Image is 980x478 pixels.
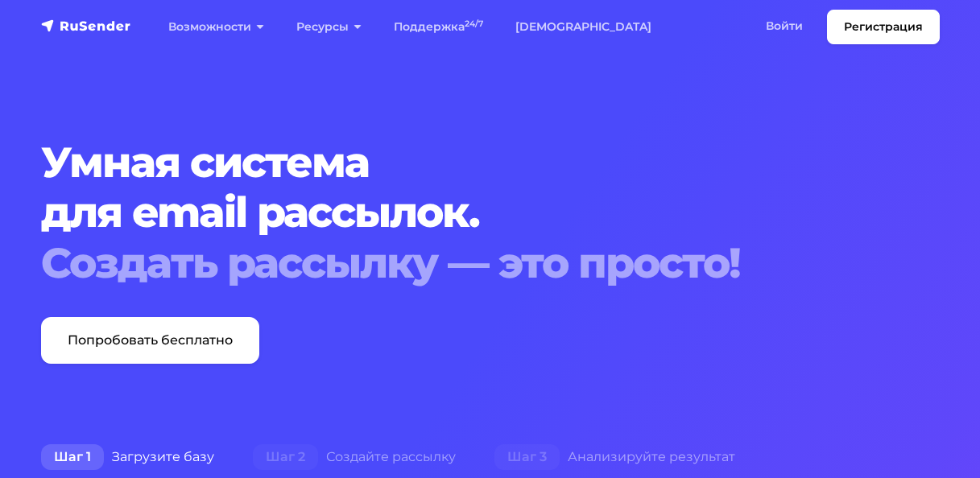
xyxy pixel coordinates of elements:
[22,441,234,473] div: Загрузите базу
[41,238,940,288] div: Создать рассылку — это просто!
[750,10,819,43] a: Войти
[234,441,475,473] div: Создайте рассылку
[253,444,318,470] span: Шаг 2
[152,10,280,43] a: Возможности
[499,10,668,43] a: [DEMOGRAPHIC_DATA]
[465,19,483,29] sup: 24/7
[41,138,940,288] h1: Умная система для email рассылок.
[827,10,940,44] a: Регистрация
[280,10,378,43] a: Ресурсы
[41,444,104,470] span: Шаг 1
[475,441,755,473] div: Анализируйте результат
[494,444,560,470] span: Шаг 3
[41,18,131,34] img: RuSender
[41,317,259,364] a: Попробовать бесплатно
[378,10,499,43] a: Поддержка24/7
